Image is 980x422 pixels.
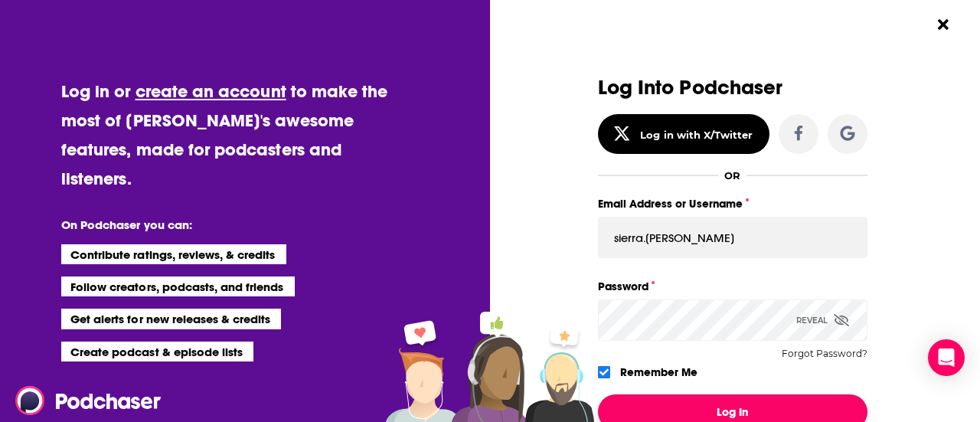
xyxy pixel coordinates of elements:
li: On Podchaser you can: [61,218,367,232]
label: Password [598,276,867,296]
h3: Log Into Podchaser [598,77,867,99]
button: Forgot Password? [782,348,867,359]
li: Follow creators, podcasts, and friends [61,276,295,296]
li: Get alerts for new releases & credits [61,309,281,329]
img: Podchaser - Follow, Share and Rate Podcasts [15,386,162,415]
label: Email Address or Username [598,194,867,214]
a: Podchaser - Follow, Share and Rate Podcasts [15,386,150,415]
li: Create podcast & episode lists [61,342,253,361]
button: Close Button [929,10,958,39]
div: Open Intercom Messenger [928,339,965,376]
a: create an account [136,80,286,102]
div: Log in with X/Twitter [640,129,753,141]
div: OR [724,169,740,182]
input: Email Address or Username [598,217,867,258]
button: Log in with X/Twitter [598,114,769,154]
li: Contribute ratings, reviews, & credits [61,244,286,264]
div: Reveal [796,299,849,341]
label: Remember Me [620,362,697,382]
